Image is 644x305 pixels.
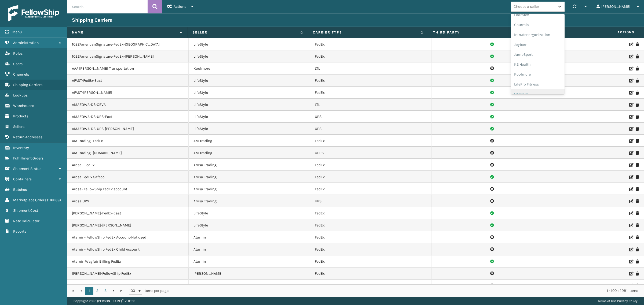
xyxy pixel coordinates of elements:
div: Koolmore [511,69,565,79]
label: Carrier Type [313,30,418,35]
a: Privacy Policy [617,299,638,303]
i: Delete [636,55,639,58]
td: FedEx [310,207,431,219]
a: Go to the next page [109,287,118,295]
td: LifeStyle [189,38,310,50]
a: Terms of Use [598,299,616,303]
i: Delete [636,284,639,288]
td: UPS [310,123,431,135]
span: Batches [13,187,27,192]
td: UPS [310,111,431,123]
span: Go to the next page [111,289,116,293]
td: AFAST-FedEx-East [67,75,189,87]
div: Joyberri [511,40,565,50]
i: Edit [629,224,632,227]
span: Shipment Cost [13,208,38,213]
i: Delete [636,67,639,70]
i: Edit [629,272,632,276]
i: Edit [629,103,632,107]
i: Edit [629,284,632,288]
td: FedEx [310,135,431,147]
td: LifeStyle [189,50,310,62]
span: Inventory [13,146,29,150]
td: LifeStyle [189,99,310,111]
td: AMAZOWA-DS-UPS-[PERSON_NAME] [67,123,189,135]
label: Name [72,30,177,35]
h3: Shipping Carriers [72,17,112,23]
i: Edit [629,91,632,95]
td: LifeStyle [189,207,310,219]
div: 1 - 100 of 281 items [176,288,638,293]
i: Edit [629,139,632,143]
i: Edit [629,43,632,46]
td: Atamin- FellowShip FedEx Account-Not used [67,231,189,243]
td: Arosa Trading [189,171,310,183]
span: Users [13,62,23,66]
td: [PERSON_NAME]-[PERSON_NAME] [67,219,189,231]
i: Edit [629,211,632,215]
td: Arosa - FedEx [67,159,189,171]
div: LifeStyle [511,89,565,99]
i: Edit [629,248,632,251]
td: Atamin [189,243,310,255]
td: AM Trading- FedEx [67,135,189,147]
td: FedEx [310,219,431,231]
span: Marketplace Orders [13,198,46,202]
i: Delete [636,43,639,46]
i: Delete [636,248,639,251]
td: 1022AmericanSignature-FedEx-[PERSON_NAME] [67,50,189,62]
i: Edit [629,151,632,155]
td: FedEx [310,38,431,50]
td: FedEx [310,231,431,243]
span: Rate Calculator [13,219,39,223]
td: LifeStyle [189,219,310,231]
td: Arosa Trading [189,183,310,195]
td: LifeStyle [189,123,310,135]
i: Delete [636,211,639,215]
p: Copyright 2023 [PERSON_NAME]™ v 1.0.190 [74,297,135,305]
i: Edit [629,67,632,70]
td: FedEx [310,183,431,195]
td: Atamin [189,255,310,267]
span: Fulfillment Orders [13,156,43,161]
i: Edit [629,199,632,203]
td: FedEx [310,255,431,267]
span: Containers [13,177,32,181]
span: Menu [12,30,22,34]
i: Delete [636,236,639,239]
i: Edit [629,127,632,131]
a: 3 [101,287,109,295]
div: | [598,297,638,305]
td: AMAZOWA-DS-UPS-East [67,111,189,123]
td: UPS [310,195,431,207]
i: Delete [636,79,639,83]
span: Actions [174,4,186,9]
i: Delete [636,260,639,263]
a: Go to the last page [118,287,126,295]
td: FedEx [310,87,431,99]
td: USPS [310,147,431,159]
span: Shipping Carriers [13,83,42,87]
span: Products [13,114,28,118]
td: 1022AmericanSignature-FedEx-[GEOGRAPHIC_DATA] [67,38,189,50]
i: Edit [629,260,632,263]
i: Edit [629,55,632,58]
i: Delete [636,224,639,227]
td: Belvedere-FellowShip FedEx Account [67,280,189,292]
td: FedEx [310,75,431,87]
span: Roles [13,51,23,56]
td: Atamin Wayfair Billing FedEx [67,255,189,267]
span: Lookups [13,93,28,98]
td: AM Trading [189,135,310,147]
td: FedEx [310,159,431,171]
i: Delete [636,103,639,107]
td: LifeStyle [189,87,310,99]
td: FedEx [310,267,431,280]
div: FoamTex [511,10,565,20]
td: [PERSON_NAME] [189,267,310,280]
td: Arosa UPS [67,195,189,207]
td: LTL [310,99,431,111]
td: LTL [310,62,431,75]
td: LifeStyle [189,111,310,123]
span: Shipment Status [13,166,41,171]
